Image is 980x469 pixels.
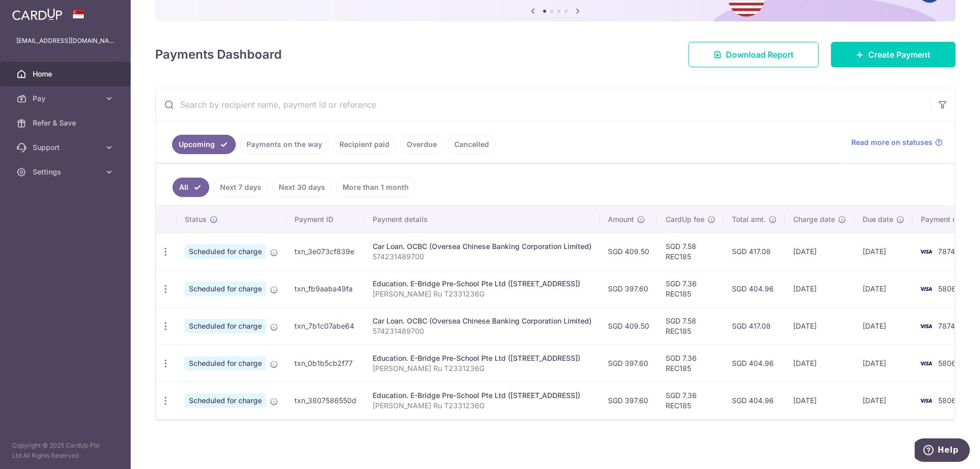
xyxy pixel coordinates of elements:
span: Total amt. [732,214,766,225]
a: Recipient paid [333,135,396,154]
span: 7874 [938,247,955,256]
span: Scheduled for charge [185,393,266,408]
a: Next 7 days [213,178,268,197]
div: Car Loan. OCBC (Oversea Chinese Banking Corporation Limited) [373,316,592,326]
td: SGD 404.96 [724,344,785,382]
td: [DATE] [854,270,913,307]
span: 5806 [938,359,956,367]
span: Due date [863,214,893,225]
td: [DATE] [785,233,854,270]
td: [DATE] [785,382,854,419]
td: SGD 7.36 REC185 [657,270,724,307]
h4: Payments Dashboard [155,45,282,64]
span: Refer & Save [33,118,100,128]
td: SGD 417.08 [724,307,785,344]
div: Car Loan. OCBC (Oversea Chinese Banking Corporation Limited) [373,241,592,252]
td: [DATE] [785,344,854,382]
td: SGD 397.60 [600,344,657,382]
td: txn_0b1b5cb2f77 [286,344,364,382]
span: Create Payment [868,48,930,61]
span: Status [185,214,207,225]
iframe: Opens a widget where you can find more information [915,438,970,464]
td: txn_7b1c07abe64 [286,307,364,344]
img: Bank Card [916,245,936,258]
td: SGD 404.96 [724,382,785,419]
span: Download Report [726,48,794,61]
div: Education. E-Bridge Pre-School Pte Ltd ([STREET_ADDRESS]) [373,279,592,289]
span: Amount [608,214,634,225]
td: [DATE] [785,307,854,344]
td: SGD 417.08 [724,233,785,270]
td: [DATE] [854,344,913,382]
p: [PERSON_NAME] Ru T2331236G [373,289,592,299]
span: 5806 [938,396,956,405]
th: Payment details [364,206,600,233]
span: Support [33,142,100,153]
p: 574231489700 [373,252,592,262]
p: [EMAIL_ADDRESS][DOMAIN_NAME] [16,36,114,46]
th: Payment ID [286,206,364,233]
img: CardUp [12,8,62,20]
p: 574231489700 [373,326,592,336]
td: txn_fb9aaba49fa [286,270,364,307]
a: Payments on the way [240,135,329,154]
span: Scheduled for charge [185,356,266,371]
span: Read more on statuses [851,137,933,147]
img: Bank Card [916,357,936,369]
td: [DATE] [854,382,913,419]
span: CardUp fee [666,214,704,225]
a: All [173,178,209,197]
td: SGD 397.60 [600,382,657,419]
input: Search by recipient name, payment id or reference [156,88,930,121]
span: 5806 [938,284,956,293]
td: SGD 7.36 REC185 [657,382,724,419]
td: SGD 7.58 REC185 [657,307,724,344]
td: txn_3807586550d [286,382,364,419]
td: SGD 404.96 [724,270,785,307]
span: Charge date [793,214,835,225]
img: Bank Card [916,283,936,295]
td: SGD 7.58 REC185 [657,233,724,270]
span: Scheduled for charge [185,282,266,296]
td: SGD 409.50 [600,233,657,270]
td: txn_3e073cf839e [286,233,364,270]
a: Create Payment [831,42,955,67]
p: [PERSON_NAME] Ru T2331236G [373,401,592,411]
span: 7874 [938,322,955,330]
span: Home [33,69,100,79]
a: More than 1 month [336,178,415,197]
td: SGD 397.60 [600,270,657,307]
p: [PERSON_NAME] Ru T2331236G [373,363,592,374]
span: Scheduled for charge [185,244,266,259]
a: Read more on statuses [851,137,943,147]
td: [DATE] [854,233,913,270]
span: Settings [33,167,100,177]
a: Download Report [689,42,819,67]
a: Cancelled [448,135,496,154]
span: Pay [33,93,100,104]
img: Bank Card [916,320,936,332]
td: SGD 409.50 [600,307,657,344]
td: [DATE] [785,270,854,307]
div: Education. E-Bridge Pre-School Pte Ltd ([STREET_ADDRESS]) [373,353,592,363]
td: SGD 7.36 REC185 [657,344,724,382]
a: Upcoming [172,135,236,154]
div: Education. E-Bridge Pre-School Pte Ltd ([STREET_ADDRESS]) [373,390,592,401]
img: Bank Card [916,394,936,407]
td: [DATE] [854,307,913,344]
span: Scheduled for charge [185,319,266,333]
a: Next 30 days [272,178,332,197]
a: Overdue [400,135,444,154]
